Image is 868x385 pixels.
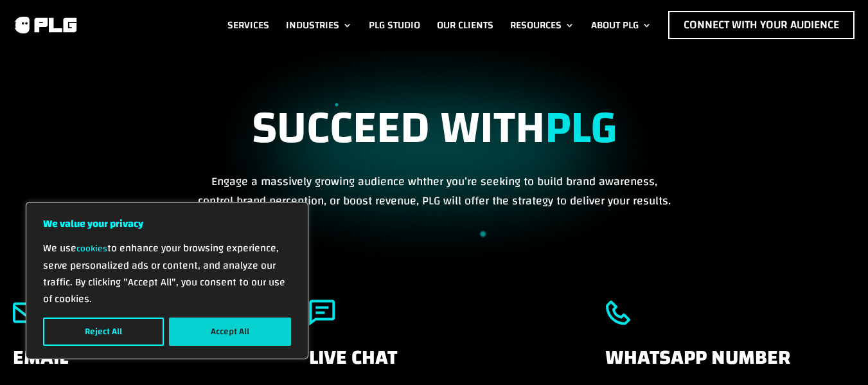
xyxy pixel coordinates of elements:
[26,202,308,359] div: We value your privacy
[193,102,675,172] h1: Succeed with
[169,318,291,346] button: Accept All
[227,11,269,39] a: Services
[369,11,420,39] a: PLG Studio
[13,348,263,381] h4: Email
[43,240,291,307] p: We use to enhance your browsing experience, serve personalized ads or content, and analyze our tr...
[437,11,493,39] a: Our Clients
[510,11,574,39] a: Resources
[76,240,107,257] a: cookies
[804,323,868,385] iframe: Chat Widget
[668,11,855,39] a: Connect with Your Audience
[309,348,559,381] h4: Live Chat
[605,348,855,381] h4: Whatsapp Number
[545,85,617,170] strong: PLG
[193,102,675,210] div: Engage a massively growing audience whther you’re seeking to build brand awareness, control brand...
[43,215,291,232] p: We value your privacy
[43,318,164,346] button: Reject All
[286,11,352,39] a: Industries
[13,300,39,326] img: email
[591,11,651,39] a: About PLG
